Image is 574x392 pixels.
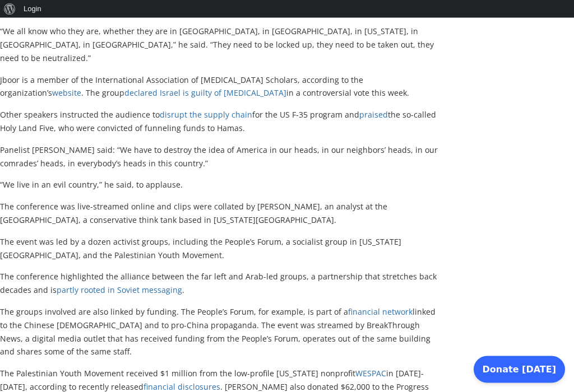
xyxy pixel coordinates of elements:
[359,109,388,120] a: praised
[124,87,286,98] a: declared Israel is guilty of [MEDICAL_DATA]
[57,284,182,295] a: partly rooted in Soviet messaging
[348,306,413,317] a: financial network
[52,87,81,98] a: website
[143,381,220,392] a: financial disclosures
[355,368,386,379] a: WESPAC
[160,109,252,120] a: disrupt the supply chain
